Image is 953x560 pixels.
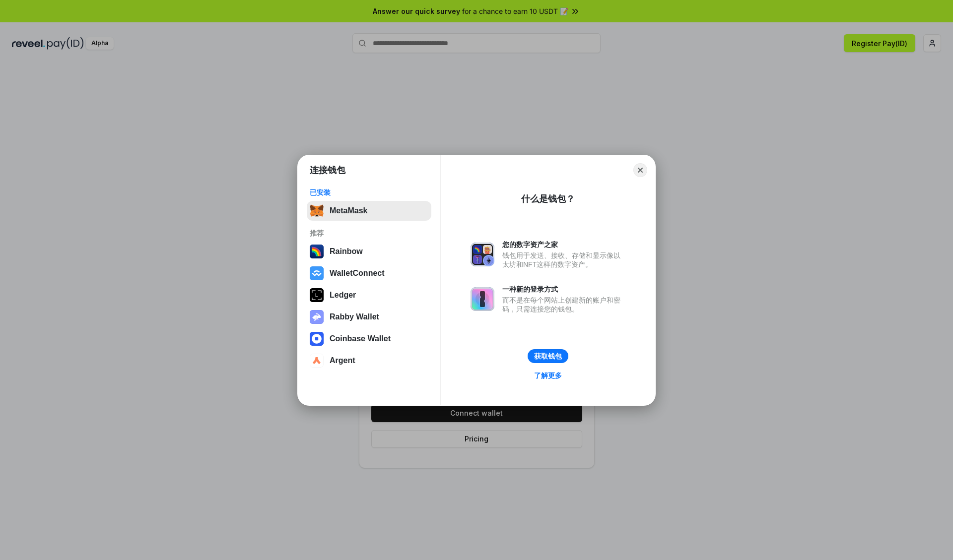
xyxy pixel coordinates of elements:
[528,369,568,382] a: 了解更多
[307,307,431,327] button: Rabby Wallet
[307,285,431,305] button: Ledger
[310,245,324,258] img: svg+xml,%3Csvg%20width%3D%22120%22%20height%3D%22120%22%20viewBox%3D%220%200%20120%20120%22%20fil...
[310,310,324,324] img: svg+xml,%3Csvg%20xmlns%3D%22http%3A%2F%2Fwww.w3.org%2F2000%2Fsvg%22%20fill%3D%22none%22%20viewBox...
[471,243,494,266] img: svg+xml,%3Csvg%20xmlns%3D%22http%3A%2F%2Fwww.w3.org%2F2000%2Fsvg%22%20fill%3D%22none%22%20viewBox...
[310,229,428,238] div: 推荐
[310,188,428,197] div: 已安装
[307,329,431,349] button: Coinbase Wallet
[310,164,345,176] h1: 连接钱包
[534,371,562,380] div: 了解更多
[521,193,575,205] div: 什么是钱包？
[330,334,391,343] div: Coinbase Wallet
[310,288,324,302] img: svg+xml,%3Csvg%20xmlns%3D%22http%3A%2F%2Fwww.w3.org%2F2000%2Fsvg%22%20width%3D%2228%22%20height%3...
[528,349,568,363] button: 获取钱包
[471,287,494,311] img: svg+xml,%3Csvg%20xmlns%3D%22http%3A%2F%2Fwww.w3.org%2F2000%2Fsvg%22%20fill%3D%22none%22%20viewBox...
[330,356,355,365] div: Argent
[502,240,625,249] div: 您的数字资产之家
[502,251,625,269] div: 钱包用于发送、接收、存储和显示像以太坊和NFT这样的数字资产。
[330,291,356,300] div: Ledger
[330,312,379,321] div: Rabby Wallet
[310,204,324,218] img: svg+xml,%3Csvg%20fill%3D%22none%22%20height%3D%2233%22%20viewBox%3D%220%200%2035%2033%22%20width%...
[502,285,625,294] div: 一种新的登录方式
[307,201,431,221] button: MetaMask
[310,354,324,368] img: svg+xml,%3Csvg%20width%3D%2228%22%20height%3D%2228%22%20viewBox%3D%220%200%2028%2028%22%20fill%3D...
[310,266,324,280] img: svg+xml,%3Csvg%20width%3D%2228%22%20height%3D%2228%22%20viewBox%3D%220%200%2028%2028%22%20fill%3D...
[307,242,431,261] button: Rainbow
[534,352,562,361] div: 获取钱包
[307,351,431,371] button: Argent
[307,263,431,283] button: WalletConnect
[330,269,385,278] div: WalletConnect
[330,247,363,256] div: Rainbow
[633,163,647,177] button: Close
[310,332,324,346] img: svg+xml,%3Csvg%20width%3D%2228%22%20height%3D%2228%22%20viewBox%3D%220%200%2028%2028%22%20fill%3D...
[330,206,367,215] div: MetaMask
[502,296,625,313] div: 而不是在每个网站上创建新的账户和密码，只需连接您的钱包。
